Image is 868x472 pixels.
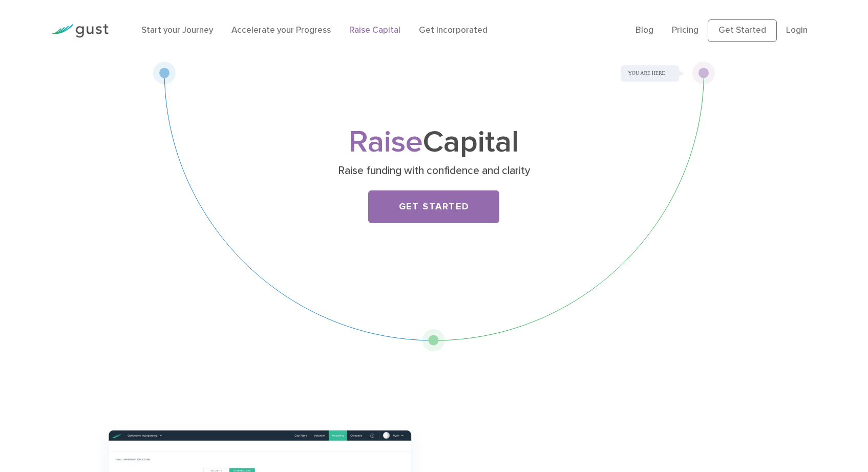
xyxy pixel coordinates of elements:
a: Start your Journey [141,25,213,35]
a: Accelerate your Progress [231,25,331,35]
a: Raise Capital [349,25,400,35]
a: Login [786,25,808,35]
a: Get Started [368,190,499,223]
span: Raise [349,124,423,160]
a: Get Started [708,19,777,42]
p: Raise funding with confidence and clarity [236,164,632,178]
img: Gust Logo [51,24,109,38]
h1: Capital [231,128,636,157]
a: Blog [636,25,653,35]
a: Get Incorporated [419,25,488,35]
a: Pricing [672,25,698,35]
